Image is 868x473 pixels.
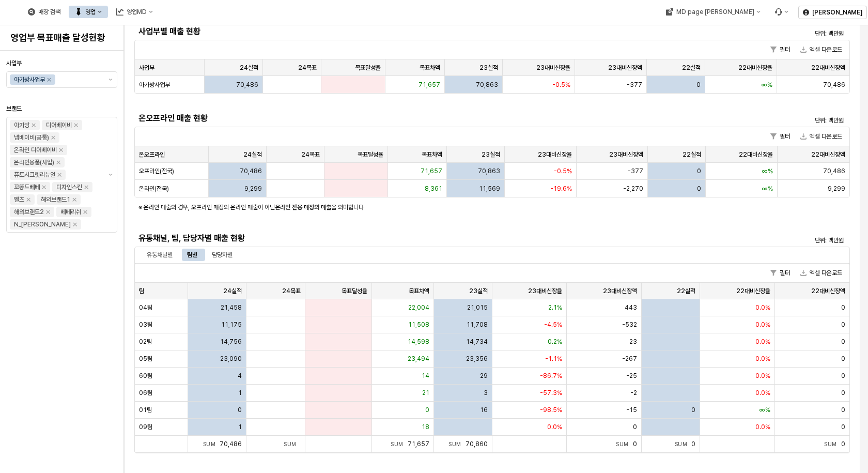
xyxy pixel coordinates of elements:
[60,207,81,217] div: 베베리쉬
[696,81,701,89] span: 0
[139,64,154,72] span: 사업부
[828,185,845,193] span: 9,299
[528,287,562,295] span: 23대비신장율
[104,72,117,87] button: 제안 사항 표시
[139,150,165,159] span: 온오프라인
[187,249,197,261] div: 팀별
[448,441,466,447] span: Sum
[275,204,331,211] strong: 온라인 전용 매장의 매출
[223,287,242,295] span: 24실적
[683,150,701,159] span: 22실적
[14,194,24,205] div: 엘츠
[240,64,258,72] span: 24실적
[56,160,60,164] div: Remove 온라인용품(사입)
[46,120,72,130] div: 디어베이비
[544,321,562,329] span: -4.5%
[14,74,45,85] div: 아가방사업부
[421,167,442,175] span: 71,657
[466,440,488,448] span: 70,860
[550,185,572,193] span: -19.6%
[391,441,408,447] span: Sum
[355,64,381,72] span: 목표달성율
[755,338,770,346] span: 0.0%
[762,81,772,89] span: ∞%
[14,207,44,217] div: 해외브랜드2
[127,8,147,16] div: 영업MD
[139,406,152,414] span: 01팀
[466,355,488,363] span: 23,356
[422,372,429,380] span: 14
[141,249,179,261] div: 유통채널별
[408,303,429,312] span: 22,004
[408,321,429,329] span: 11,508
[755,423,770,431] span: 0.0%
[796,267,846,279] button: 엑셀 다운로드
[282,287,301,295] span: 24목표
[69,6,108,18] button: 영업
[139,287,144,295] span: 팀
[623,185,643,193] span: -2,270
[408,355,429,363] span: 23,494
[238,389,242,397] span: 1
[622,355,637,363] span: -267
[766,43,794,56] button: 필터
[422,423,429,431] span: 18
[841,303,845,312] span: 0
[841,338,845,346] span: 0
[10,33,113,43] h4: 영업부 목표매출 달성현황
[32,123,36,127] div: Remove 아가방
[811,64,845,72] span: 22대비신장액
[14,132,49,143] div: 냅베이비(공통)
[552,81,570,89] span: -0.5%
[633,423,637,431] span: 0
[84,185,88,189] div: Remove 디자인스킨
[841,321,845,329] span: 0
[139,372,152,380] span: 60팀
[630,389,637,397] span: -2
[768,6,794,18] div: Menu item 6
[677,116,844,125] p: 단위: 백만원
[738,64,772,72] span: 22대비신장율
[73,222,77,226] div: Remove N_이야이야오
[798,6,867,19] button: [PERSON_NAME]
[739,150,773,159] span: 22대비신장율
[206,249,239,261] div: 담당자별
[138,203,726,212] p: ※ 온라인 매출의 경우, 오프라인 매장의 온라인 매출이 아닌 을 의미합니다
[841,406,845,414] span: 0
[6,105,22,112] span: 브랜드
[38,8,60,16] div: 매장 검색
[203,441,220,447] span: Sum
[284,441,301,447] span: Sum
[51,135,55,140] div: Remove 냅베이비(공통)
[479,185,500,193] span: 11,569
[548,303,562,312] span: 2.1%
[138,113,667,124] h5: 온오프라인 매출 현황
[220,440,242,448] span: 70,486
[220,338,242,346] span: 14,756
[139,338,152,346] span: 02팀
[536,64,570,72] span: 23대비신장율
[811,287,845,295] span: 22대비신장액
[358,150,383,159] span: 목표달성율
[14,182,40,192] div: 꼬똥드베베
[697,185,701,193] span: 0
[72,197,76,202] div: Remove 해외브랜드1
[220,355,242,363] span: 23,090
[124,25,868,473] main: App Frame
[22,6,67,18] button: 매장 검색
[57,173,61,177] div: Remove 퓨토시크릿리뉴얼
[139,389,152,397] span: 06팀
[478,167,500,175] span: 70,863
[212,249,233,261] div: 담당자별
[298,64,317,72] span: 24목표
[841,355,845,363] span: 0
[138,233,667,243] h5: 유통채널, 팀, 담당자별 매출 현황
[766,267,794,279] button: 필터
[812,8,862,17] p: [PERSON_NAME]
[14,219,71,230] div: N_[PERSON_NAME]
[677,236,844,245] p: 단위: 백만원
[236,81,258,89] span: 70,486
[547,423,562,431] span: 0.0%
